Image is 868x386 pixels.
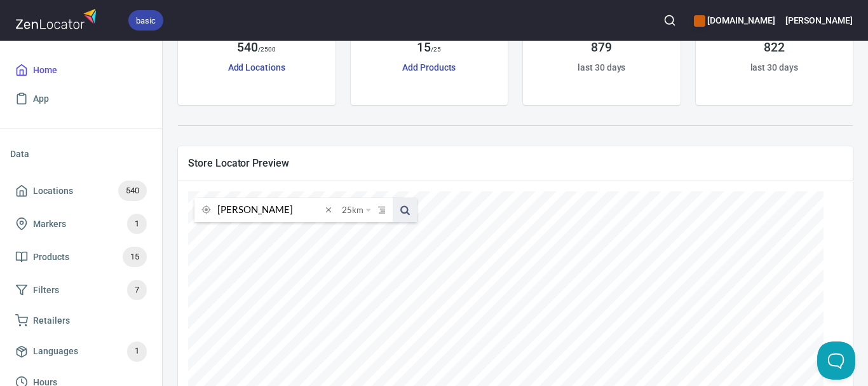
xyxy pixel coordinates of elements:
span: Filters [33,282,59,298]
span: 7 [127,283,147,298]
h6: last 30 days [750,60,798,74]
span: Products [33,249,69,265]
span: Languages [33,343,78,359]
h4: 822 [764,40,785,55]
span: 15 [123,250,147,265]
img: zenlocator [15,5,100,32]
iframe: Help Scout Beacon - Open [817,341,855,380]
a: Home [10,56,152,85]
a: Products15 [10,240,152,273]
button: [PERSON_NAME] [785,6,853,34]
div: Manage your apps [694,6,775,34]
span: 1 [127,344,147,359]
p: / 2500 [258,45,276,54]
span: Locations [33,183,73,199]
button: Search [656,6,684,34]
a: Languages1 [10,335,152,368]
h4: 540 [237,40,258,55]
span: Store Locator Preview [188,156,843,170]
div: basic [128,10,163,31]
span: App [33,91,49,107]
p: / 25 [431,45,441,54]
h6: [DOMAIN_NAME] [694,13,775,27]
span: 25 km [342,198,363,222]
a: Filters7 [10,273,152,307]
span: Markers [33,216,66,232]
span: 540 [118,184,147,198]
input: search [217,198,322,222]
span: 1 [127,217,147,231]
span: Home [33,62,57,78]
a: Markers1 [10,207,152,240]
h6: [PERSON_NAME] [785,13,853,27]
h4: 879 [591,40,612,55]
a: Retailers [10,307,152,335]
h6: last 30 days [578,60,625,74]
a: Add Locations [228,62,285,72]
a: App [10,85,152,113]
button: color-CE600E [694,15,705,27]
span: basic [128,14,163,27]
h4: 15 [417,40,431,55]
a: Locations540 [10,174,152,207]
li: Data [10,139,152,169]
span: Retailers [33,313,70,329]
a: Add Products [402,62,456,72]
